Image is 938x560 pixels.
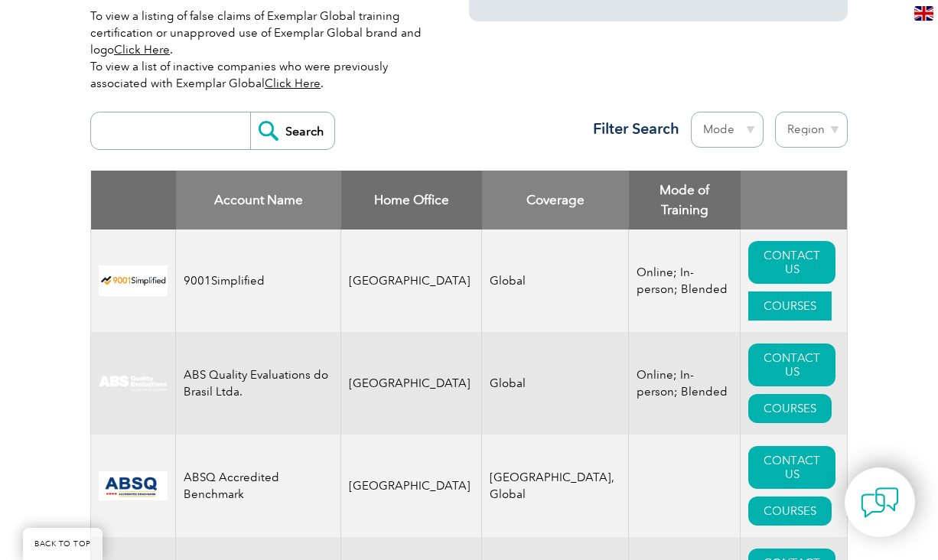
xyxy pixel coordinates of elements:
[748,241,835,284] a: CONTACT US
[748,291,832,321] a: COURSES
[341,171,482,230] th: Home Office: activate to sort column ascending
[748,497,832,526] a: COURSES
[629,332,741,435] td: Online; In-person; Blended
[341,332,482,435] td: [GEOGRAPHIC_DATA]
[176,332,341,435] td: ABS Quality Evaluations do Brasil Ltda.
[23,528,103,560] a: BACK TO TOP
[741,171,848,230] th: : activate to sort column ascending
[482,230,629,332] td: Global
[99,471,168,500] img: cc24547b-a6e0-e911-a812-000d3a795b83-logo.png
[584,119,679,138] h3: Filter Search
[176,230,341,332] td: 9001Simplified
[341,435,482,537] td: [GEOGRAPHIC_DATA]
[176,435,341,537] td: ABSQ Accredited Benchmark
[265,77,321,90] a: Click Here
[629,171,741,230] th: Mode of Training: activate to sort column ascending
[99,265,168,297] img: 37c9c059-616f-eb11-a812-002248153038-logo.png
[250,112,334,149] input: Search
[914,6,933,21] img: en
[861,483,899,522] img: contact-chat.png
[629,230,741,332] td: Online; In-person; Blended
[114,43,170,57] a: Click Here
[748,343,835,386] a: CONTACT US
[482,435,629,537] td: [GEOGRAPHIC_DATA], Global
[748,394,832,423] a: COURSES
[99,375,168,392] img: c92924ac-d9bc-ea11-a814-000d3a79823d-logo.jpg
[341,230,482,332] td: [GEOGRAPHIC_DATA]
[482,171,629,230] th: Coverage: activate to sort column ascending
[176,171,341,230] th: Account Name: activate to sort column descending
[482,332,629,435] td: Global
[90,8,432,92] p: To view a listing of false claims of Exemplar Global training certification or unapproved use of ...
[748,446,835,489] a: CONTACT US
